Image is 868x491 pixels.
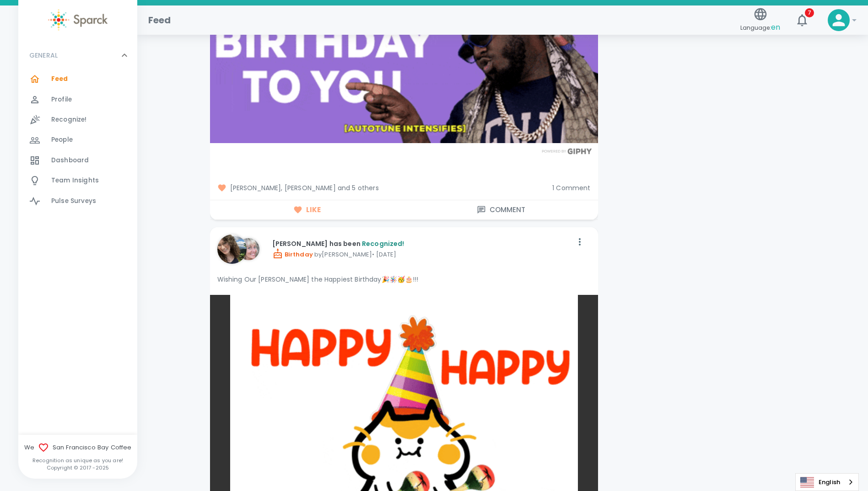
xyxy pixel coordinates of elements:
button: 7 [791,9,813,31]
span: en [771,22,780,32]
a: Pulse Surveys [18,191,137,211]
img: Picture of Linda Chock [237,238,259,260]
button: Like [210,200,404,219]
p: Recognition as unique as you are! [18,457,137,464]
div: Language [795,473,859,491]
span: Language: [740,21,780,34]
a: People [18,130,137,150]
p: Wishing Our [PERSON_NAME] the Happiest Birthday🎉🪅🥳🎂!!! [217,275,591,284]
span: Recognize! [51,115,87,124]
button: Language:en [737,4,784,37]
span: 1 Comment [552,183,590,192]
img: Picture of Vashti Cirinna [217,235,247,264]
span: Feed [51,75,68,84]
aside: Language selected: English [795,473,859,491]
a: Sparck logo [18,9,137,31]
span: Recognized! [362,239,404,248]
img: Sparck logo [48,9,108,31]
a: Profile [18,90,137,110]
p: GENERAL [29,51,58,60]
span: We San Francisco Bay Coffee [18,442,137,453]
div: GENERAL [18,42,137,69]
a: Recognize! [18,110,137,130]
span: [PERSON_NAME], [PERSON_NAME] and 5 others [217,183,545,192]
a: English [796,474,858,491]
span: Dashboard [51,156,89,165]
span: Birthday [272,250,313,259]
h1: Feed [148,13,171,27]
a: Dashboard [18,150,137,171]
span: Profile [51,95,72,104]
img: Powered by GIPHY [539,148,594,154]
p: by [PERSON_NAME] • [DATE] [272,248,572,259]
button: Comment [404,200,598,219]
a: Feed [18,69,137,89]
span: Pulse Surveys [51,197,96,206]
p: [PERSON_NAME] has been [272,239,572,248]
p: Copyright © 2017 - 2025 [18,464,137,471]
span: 7 [805,8,814,17]
div: GENERAL [18,69,137,215]
span: People [51,135,73,144]
a: Team Insights [18,171,137,191]
span: Team Insights [51,176,99,185]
